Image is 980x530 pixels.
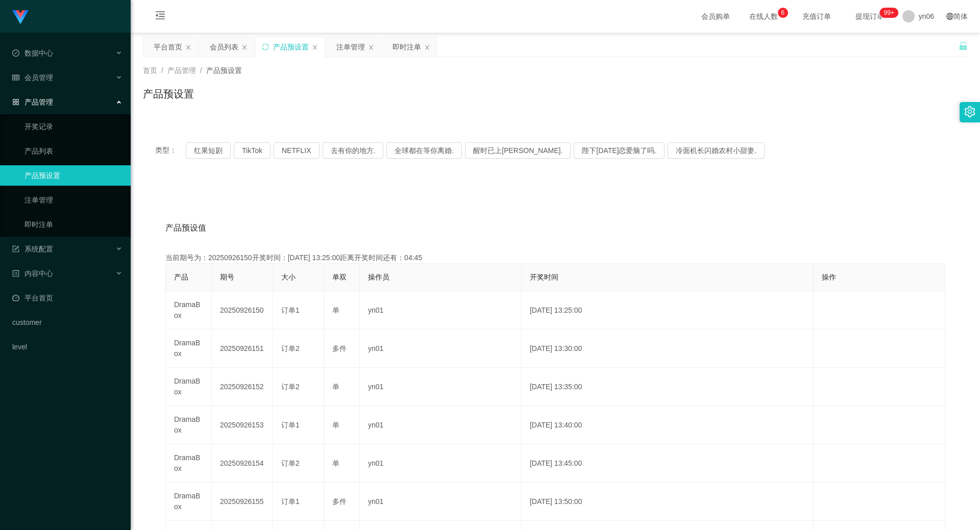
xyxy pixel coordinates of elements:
div: 当前期号为：20250926150开奖时间：[DATE] 13:25:00距离开奖时间还有：04:45 [165,253,945,263]
span: 类型： [155,142,186,159]
div: 注单管理 [336,37,365,57]
td: yn01 [360,330,522,368]
i: 图标: profile [12,270,19,277]
td: yn01 [360,406,522,444]
span: 产品 [174,273,188,281]
i: 图标: sync [262,43,269,51]
span: 多件 [332,497,347,506]
td: DramaBox [166,330,212,368]
i: 图标: close [368,44,374,51]
a: 产品列表 [24,141,122,161]
i: 图标: form [12,245,19,253]
td: [DATE] 13:25:00 [522,291,814,330]
i: 图标: table [12,74,19,81]
td: [DATE] 13:30:00 [522,330,814,368]
button: TikTok [234,142,271,159]
td: 20250926154 [212,444,273,483]
td: [DATE] 13:50:00 [522,483,814,521]
span: 数据中心 [12,49,53,57]
button: 冷面机长闪婚农村小甜妻. [668,142,765,159]
span: 单 [332,459,339,467]
span: 产品管理 [167,66,196,74]
td: 20250926152 [212,368,273,406]
span: 系统配置 [12,245,53,253]
span: 产品管理 [12,98,53,106]
a: 注单管理 [24,190,122,210]
td: 20250926155 [212,483,273,521]
td: [DATE] 13:40:00 [522,406,814,444]
h1: 产品预设置 [143,86,194,102]
sup: 329 [879,8,898,18]
td: yn01 [360,444,522,483]
i: 图标: check-circle-o [12,49,19,57]
sup: 6 [778,8,788,18]
span: 大小 [281,273,296,281]
span: 会员管理 [12,73,53,82]
button: 陛下[DATE]恋爱脑了吗. [574,142,665,159]
button: NETFLIX [274,142,320,159]
i: 图标: unlock [959,41,968,51]
span: 操作 [822,273,836,281]
td: [DATE] 13:45:00 [522,444,814,483]
span: 订单1 [281,421,300,429]
td: DramaBox [166,483,212,521]
span: 单 [332,306,339,314]
button: 红果短剧 [186,142,231,159]
span: 开奖时间 [530,273,558,281]
span: 单 [332,421,339,429]
span: 充值订单 [797,13,836,20]
span: 在线人数 [744,13,783,20]
a: 开奖记录 [24,116,122,137]
a: 即时注单 [24,214,122,235]
p: 6 [781,8,785,18]
td: DramaBox [166,368,212,406]
td: DramaBox [166,291,212,330]
span: 单双 [332,273,347,281]
span: 单 [332,383,339,391]
a: level [12,337,122,357]
span: 订单1 [281,306,300,314]
td: DramaBox [166,406,212,444]
i: 图标: menu-fold [143,1,178,33]
td: 20250926151 [212,330,273,368]
i: 图标: close [312,44,318,51]
span: 产品预设值 [165,222,206,234]
i: 图标: close [185,44,191,51]
td: yn01 [360,483,522,521]
td: 20250926153 [212,406,273,444]
span: 产品预设置 [206,66,242,74]
span: / [161,66,163,74]
button: 全球都在等你离婚. [386,142,462,159]
i: 图标: setting [964,106,975,117]
span: 订单2 [281,383,300,391]
td: [DATE] 13:35:00 [522,368,814,406]
button: 去有你的地方. [323,142,384,159]
div: 平台首页 [154,37,182,57]
span: 期号 [220,273,234,281]
i: 图标: appstore-o [12,98,19,106]
span: 操作员 [368,273,389,281]
td: yn01 [360,291,522,330]
i: 图标: close [241,44,248,51]
i: 图标: global [946,13,953,20]
img: logo.9652507e.png [12,10,29,24]
a: 产品预设置 [24,165,122,186]
span: 订单1 [281,497,300,506]
a: customer [12,312,122,333]
td: DramaBox [166,444,212,483]
i: 图标: close [424,44,430,51]
button: 醒时已上[PERSON_NAME]. [465,142,571,159]
span: 订单2 [281,459,300,467]
td: yn01 [360,368,522,406]
div: 即时注单 [393,37,421,57]
span: 首页 [143,66,157,74]
div: 会员列表 [210,37,238,57]
span: / [200,66,202,74]
span: 提现订单 [850,13,889,20]
span: 多件 [332,344,347,352]
a: 图标: dashboard平台首页 [12,288,122,308]
div: 产品预设置 [273,37,309,57]
span: 订单2 [281,344,300,352]
td: 20250926150 [212,291,273,330]
span: 内容中心 [12,269,53,277]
